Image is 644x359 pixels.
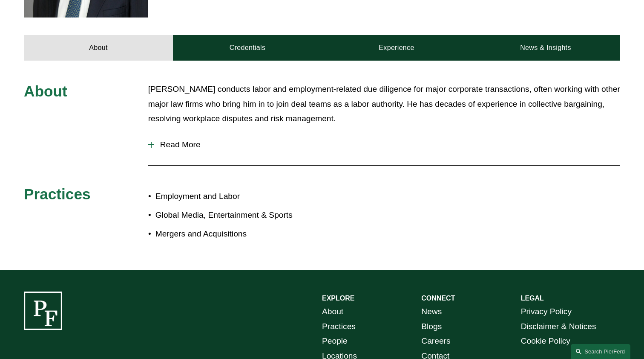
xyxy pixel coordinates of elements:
a: Credentials [173,35,322,61]
p: [PERSON_NAME] conducts labor and employment-related due diligence for major corporate transaction... [148,82,620,126]
p: Employment and Labor [155,189,322,204]
strong: EXPLORE [322,295,354,302]
button: Read More [148,134,620,156]
span: About [24,83,67,99]
a: Blogs [421,319,442,334]
strong: CONNECT [421,295,455,302]
a: News [421,304,442,319]
a: News & Insights [471,35,620,61]
a: Careers [421,334,450,349]
a: Search this site [571,344,630,359]
a: Practices [322,319,356,334]
span: Practices [24,186,91,202]
a: About [24,35,173,61]
a: Cookie Policy [521,334,570,349]
a: People [322,334,348,349]
a: Disclaimer & Notices [521,319,596,334]
p: Mergers and Acquisitions [155,227,322,242]
a: Privacy Policy [521,304,572,319]
a: Experience [322,35,471,61]
a: About [322,304,343,319]
p: Global Media, Entertainment & Sports [155,208,322,223]
span: Read More [154,140,620,149]
strong: LEGAL [521,295,544,302]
